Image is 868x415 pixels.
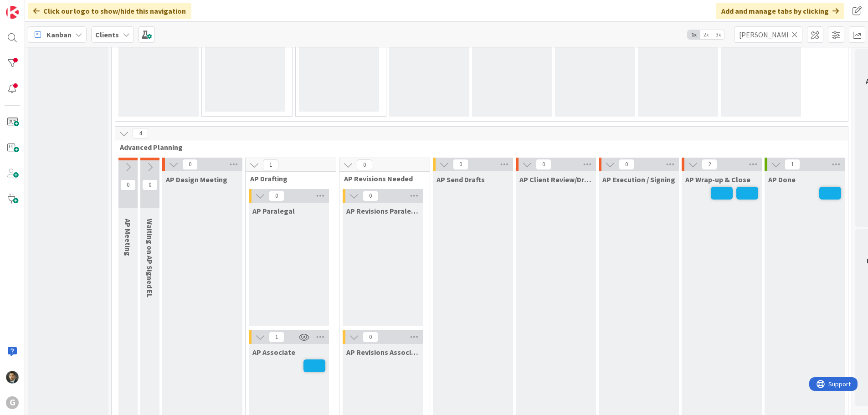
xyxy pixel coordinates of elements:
[716,3,844,19] div: Add and manage tabs by clicking
[28,3,191,19] div: Click our logo to show/hide this navigation
[437,175,485,184] span: AP Send Drafts
[734,26,802,43] input: Quick Filter...
[346,206,419,215] span: AP Revisions Paralegal
[263,159,278,170] span: 1
[685,175,750,184] span: AP Wrap-up & Close
[19,1,41,12] span: Support
[269,190,284,201] span: 0
[252,206,295,215] span: AP Paralegal
[145,219,154,297] span: Waiting on AP Signed EL
[166,175,227,184] span: AP Design Meeting
[252,348,295,357] span: AP Associate
[182,159,198,170] span: 0
[785,159,800,170] span: 1
[142,179,158,190] span: 0
[712,30,724,39] span: 3x
[6,396,19,409] div: G
[346,348,419,357] span: AP Revisions Associate
[344,174,418,183] span: AP Revisions Needed
[536,159,551,170] span: 0
[120,143,837,152] span: Advanced Planning
[700,30,712,39] span: 2x
[688,30,700,39] span: 1x
[269,332,284,343] span: 1
[363,190,378,201] span: 0
[133,128,148,139] span: 4
[95,30,119,39] b: Clients
[120,179,136,190] span: 0
[519,175,592,184] span: AP Client Review/Draft Review Meeting
[619,159,634,170] span: 0
[46,29,72,40] span: Kanban
[768,175,796,184] span: AP Done
[250,174,324,183] span: AP Drafting
[602,175,675,184] span: AP Execution / Signing
[6,6,19,19] img: Visit kanbanzone.com
[453,159,468,170] span: 0
[123,219,133,256] span: AP Meeting
[702,159,717,170] span: 2
[6,371,19,384] img: CG
[363,332,378,343] span: 0
[357,159,372,170] span: 0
